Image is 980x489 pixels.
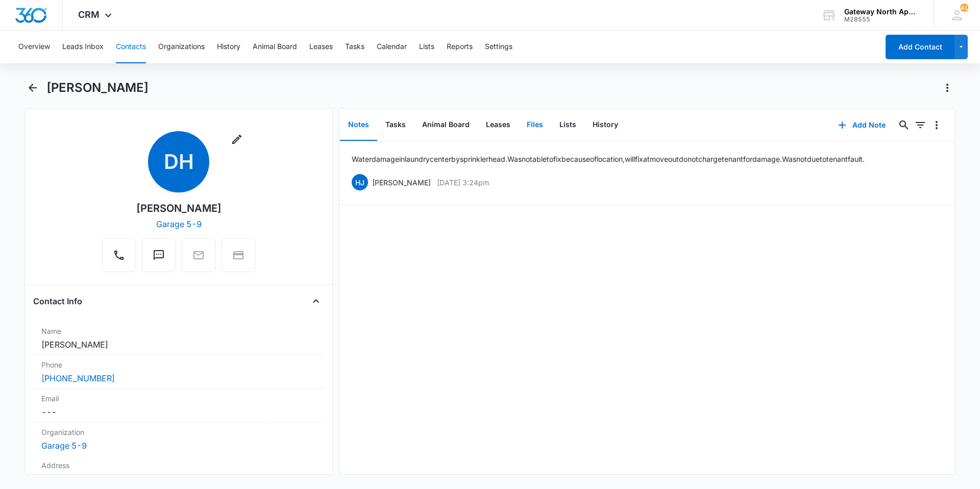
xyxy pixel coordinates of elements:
button: Add Contact [886,35,954,59]
button: Close [308,293,324,309]
button: Text [142,238,176,272]
span: DH [148,131,209,192]
button: Tasks [377,109,414,141]
button: History [217,31,240,63]
button: Back [24,80,40,96]
label: Email [41,393,316,404]
label: Phone [41,359,316,370]
p: [PERSON_NAME] [372,177,431,188]
button: Organizations [158,31,205,63]
button: Settings [485,31,512,63]
dd: --- [41,406,316,418]
button: Files [519,109,551,141]
button: Calendar [377,31,407,63]
div: account name [844,8,919,16]
button: Filters [912,117,928,133]
h1: [PERSON_NAME] [46,80,149,95]
a: Text [142,254,176,263]
span: HJ [352,174,368,190]
button: History [584,109,626,141]
div: account id [844,16,919,23]
div: Name[PERSON_NAME] [33,322,324,355]
div: Phone[PHONE_NUMBER] [33,355,324,389]
button: Overview [18,31,50,63]
button: Overflow Menu [928,117,945,133]
button: Lists [419,31,434,63]
dd: --- [41,473,316,485]
button: Contacts [116,31,146,63]
a: [PHONE_NUMBER] [41,372,115,384]
button: Animal Board [414,109,478,141]
button: Leads Inbox [62,31,104,63]
a: Garage 5-9 [156,219,202,229]
button: Notes [340,109,377,141]
label: Address [41,460,316,471]
div: [PERSON_NAME] [136,201,222,216]
a: Garage 5-9 [41,441,87,451]
button: Lists [551,109,584,141]
button: Reports [447,31,473,63]
button: Search... [896,117,912,133]
a: Call [102,254,136,263]
button: Add Note [828,113,896,137]
div: Email--- [33,389,324,423]
div: OrganizationGarage 5-9 [33,423,324,456]
button: Animal Board [253,31,297,63]
button: Leases [309,31,333,63]
label: Organization [41,427,316,437]
button: Tasks [345,31,364,63]
label: Name [41,326,316,336]
button: Call [102,238,136,272]
dd: [PERSON_NAME] [41,338,316,351]
div: notifications count [960,4,968,12]
span: CRM [78,9,100,20]
p: [DATE] 3:24pm [437,177,489,188]
button: Leases [478,109,519,141]
h4: Contact Info [33,295,82,307]
button: Actions [939,80,955,96]
p: Water damage in laundry center by sprinkler head. Was not able to fix because of location, will f... [352,154,865,164]
span: 41 [960,4,968,12]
